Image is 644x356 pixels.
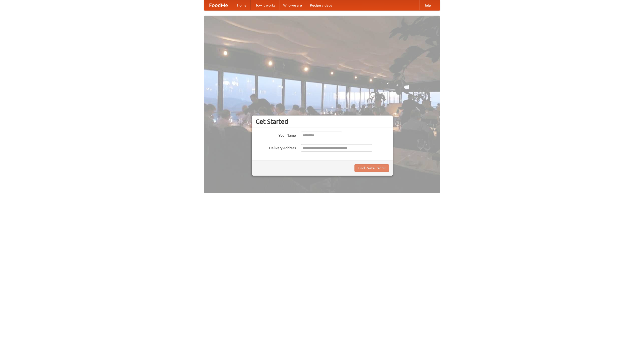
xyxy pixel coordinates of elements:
a: How it works [251,0,279,10]
a: Home [233,0,251,10]
label: Your Name [256,132,296,138]
a: Who we are [279,0,306,10]
a: FoodMe [204,0,233,10]
h3: Get Started [256,118,389,125]
a: Help [419,0,435,10]
button: Find Restaurants! [354,164,389,172]
a: Recipe videos [306,0,336,10]
label: Delivery Address [256,144,296,150]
